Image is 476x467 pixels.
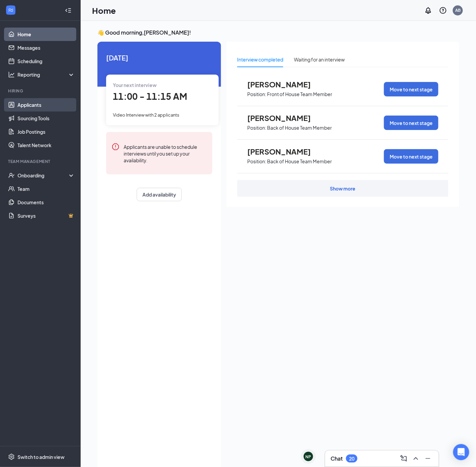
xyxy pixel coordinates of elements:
[8,159,74,164] div: Team Management
[17,209,75,222] a: SurveysCrown
[17,172,69,179] div: Onboarding
[247,147,321,156] span: [PERSON_NAME]
[247,114,321,122] span: [PERSON_NAME]
[331,455,343,462] h3: Chat
[247,125,266,131] p: Position:
[424,6,432,14] svg: Notifications
[17,125,75,138] a: Job Postings
[17,112,75,125] a: Sourcing Tools
[247,158,266,165] p: Position:
[106,52,212,63] span: [DATE]
[124,143,207,164] div: Applicants are unable to schedule interviews until you set up your availability.
[137,188,182,201] button: Add availability
[424,455,432,463] svg: Minimize
[453,444,469,460] div: Open Intercom Messenger
[267,125,332,131] p: Back of House Team Member
[17,41,75,54] a: Messages
[92,5,116,16] h1: Home
[97,29,459,36] h3: 👋 Good morning, [PERSON_NAME] !
[294,56,345,63] div: Waiting for an interview
[17,138,75,152] a: Talent Network
[113,112,179,118] span: Video Interview with 2 applicants
[237,56,283,63] div: Interview completed
[384,82,438,96] button: Move to next stage
[17,98,75,112] a: Applicants
[17,182,75,196] a: Team
[7,7,14,13] svg: WorkstreamLogo
[65,7,72,14] svg: Collapse
[410,453,421,464] button: ChevronUp
[398,453,409,464] button: ComposeMessage
[8,88,74,94] div: Hiring
[423,453,433,464] button: Minimize
[384,149,438,164] button: Move to next stage
[112,143,120,151] svg: Error
[247,80,321,89] span: [PERSON_NAME]
[455,7,461,13] div: AB
[384,116,438,130] button: Move to next stage
[247,91,266,97] p: Position:
[400,455,408,463] svg: ComposeMessage
[8,454,15,460] svg: Settings
[8,172,15,179] svg: UserCheck
[17,54,75,68] a: Scheduling
[8,71,15,78] svg: Analysis
[349,456,354,462] div: 20
[113,91,187,102] span: 11:00 - 11:15 AM
[439,6,447,14] svg: QuestionInfo
[17,28,75,41] a: Home
[17,196,75,209] a: Documents
[17,71,75,78] div: Reporting
[330,185,356,192] div: Show more
[306,454,311,460] div: NP
[412,455,420,463] svg: ChevronUp
[267,158,332,165] p: Back of House Team Member
[113,82,157,88] span: Your next interview
[17,454,64,460] div: Switch to admin view
[267,91,332,97] p: Front of House Team Member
